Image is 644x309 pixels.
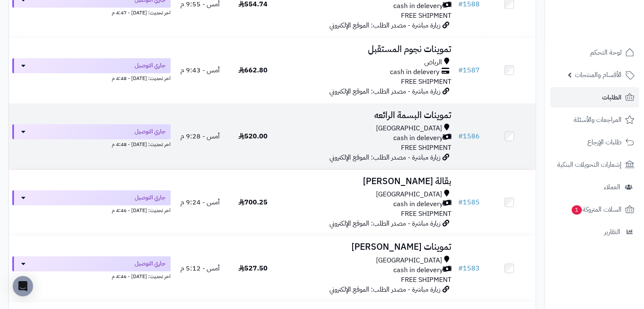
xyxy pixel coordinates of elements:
[135,193,166,202] span: جاري التوصيل
[587,136,622,148] span: طلبات الإرجاع
[238,197,268,207] span: 700.25
[458,65,480,75] a: #1587
[550,199,639,220] a: السلات المتروكة1
[180,65,220,75] span: أمس - 9:43 م
[604,226,620,238] span: التقارير
[401,77,451,87] span: FREE SHIPMENT
[401,11,451,21] span: FREE SHIPMENT
[180,197,220,207] span: أمس - 9:24 م
[550,154,639,175] a: إشعارات التحويلات البنكية
[12,139,171,148] div: اخر تحديث: [DATE] - 4:48 م
[135,127,166,136] span: جاري التوصيل
[602,91,622,103] span: الطلبات
[238,131,268,141] span: 520.00
[282,177,451,186] h3: بقالة [PERSON_NAME]
[12,205,171,214] div: اخر تحديث: [DATE] - 4:46 م
[376,256,442,265] span: [GEOGRAPHIC_DATA]
[401,143,451,153] span: FREE SHIPMENT
[574,114,622,126] span: المراجعات والأسئلة
[393,199,443,209] span: cash in delevery
[458,197,480,207] a: #1585
[575,69,622,81] span: الأقسام والمنتجات
[329,284,440,295] span: زيارة مباشرة - مصدر الطلب: الموقع الإلكتروني
[401,209,451,219] span: FREE SHIPMENT
[550,177,639,197] a: العملاء
[180,131,220,141] span: أمس - 9:28 م
[376,190,442,199] span: [GEOGRAPHIC_DATA]
[329,86,440,97] span: زيارة مباشرة - مصدر الطلب: الموقع الإلكتروني
[12,271,171,280] div: اخر تحديث: [DATE] - 4:46 م
[458,197,463,207] span: #
[458,131,480,141] a: #1586
[393,1,443,11] span: cash in delevery
[135,61,166,70] span: جاري التوصيل
[424,58,442,67] span: الرياض
[550,110,639,130] a: المراجعات والأسئلة
[550,132,639,152] a: طلبات الإرجاع
[393,133,443,143] span: cash in delevery
[376,124,442,133] span: [GEOGRAPHIC_DATA]
[401,275,451,285] span: FREE SHIPMENT
[238,263,268,273] span: 527.50
[550,42,639,63] a: لوحة التحكم
[13,276,33,296] div: Open Intercom Messenger
[135,259,166,268] span: جاري التوصيل
[282,44,451,54] h3: تموينات نجوم المستقبل
[238,65,268,75] span: 662.80
[390,67,439,77] span: cash in delevery
[458,65,463,75] span: #
[180,263,220,273] span: أمس - 5:12 م
[329,152,440,163] span: زيارة مباشرة - مصدر الطلب: الموقع الإلكتروني
[550,87,639,108] a: الطلبات
[282,110,451,120] h3: تموينات البسمة الرائعه
[572,205,582,215] span: 1
[12,8,171,17] div: اخر تحديث: [DATE] - 4:47 م
[393,265,443,275] span: cash in delevery
[590,47,622,58] span: لوحة التحكم
[604,181,620,193] span: العملاء
[458,131,463,141] span: #
[458,263,480,273] a: #1583
[571,204,622,215] span: السلات المتروكة
[12,73,171,82] div: اخر تحديث: [DATE] - 4:48 م
[550,222,639,242] a: التقارير
[557,159,622,171] span: إشعارات التحويلات البنكية
[329,20,440,30] span: زيارة مباشرة - مصدر الطلب: الموقع الإلكتروني
[282,242,451,252] h3: تموينات [PERSON_NAME]
[458,263,463,273] span: #
[329,218,440,229] span: زيارة مباشرة - مصدر الطلب: الموقع الإلكتروني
